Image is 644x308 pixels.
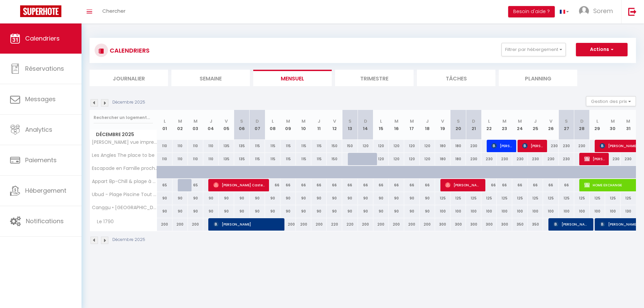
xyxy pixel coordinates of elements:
[481,192,497,204] div: 125
[373,153,389,165] div: 120
[593,7,613,15] span: Sorem
[574,205,590,218] div: 100
[373,110,389,140] th: 15
[605,192,621,204] div: 125
[441,118,444,124] abbr: V
[311,205,327,218] div: 90
[565,118,568,124] abbr: S
[543,192,558,204] div: 125
[512,205,528,218] div: 100
[404,192,420,204] div: 90
[327,218,342,231] div: 220
[450,192,466,204] div: 125
[280,153,296,165] div: 115
[172,140,188,152] div: 110
[296,192,311,204] div: 90
[528,179,543,191] div: 66
[94,112,153,124] input: Rechercher un logement...
[318,118,320,124] abbr: J
[481,153,497,165] div: 230
[466,218,481,231] div: 300
[358,192,373,204] div: 90
[327,205,342,218] div: 90
[225,118,228,124] abbr: V
[296,110,311,140] th: 10
[358,205,373,218] div: 90
[596,118,598,124] abbr: L
[234,140,250,152] div: 135
[296,218,311,231] div: 200
[327,153,342,165] div: 150
[404,218,420,231] div: 200
[574,192,590,204] div: 125
[579,6,589,16] img: ...
[466,205,481,218] div: 100
[172,218,188,231] div: 200
[296,140,311,152] div: 115
[311,153,327,165] div: 115
[528,192,543,204] div: 125
[420,192,435,204] div: 90
[327,140,342,152] div: 150
[621,205,636,218] div: 130
[420,218,435,231] div: 200
[280,205,296,218] div: 90
[549,118,552,124] abbr: V
[621,153,636,165] div: 230
[466,153,481,165] div: 230
[234,153,250,165] div: 135
[497,205,512,218] div: 100
[580,118,584,124] abbr: D
[203,140,219,152] div: 110
[559,192,574,204] div: 125
[171,70,250,86] li: Semaine
[188,192,203,204] div: 90
[25,125,52,134] span: Analytics
[450,218,466,231] div: 300
[240,118,243,124] abbr: S
[497,110,512,140] th: 23
[265,110,280,140] th: 08
[488,118,490,124] abbr: L
[435,218,450,231] div: 300
[497,153,512,165] div: 230
[373,140,389,152] div: 120
[280,140,296,152] div: 115
[172,192,188,204] div: 90
[559,179,574,191] div: 66
[188,110,203,140] th: 03
[450,140,466,152] div: 180
[389,179,404,191] div: 66
[335,70,414,86] li: Trimestre
[497,218,512,231] div: 300
[256,118,259,124] abbr: D
[481,205,497,218] div: 100
[178,118,182,124] abbr: M
[203,153,219,165] div: 110
[435,153,450,165] div: 180
[172,110,188,140] th: 02
[499,70,577,86] li: Planning
[389,218,404,231] div: 200
[426,118,429,124] abbr: J
[394,118,398,124] abbr: M
[91,166,158,171] span: Escapade en Famille proche de la mer
[590,110,605,140] th: 29
[605,153,621,165] div: 230
[466,192,481,204] div: 125
[528,110,543,140] th: 25
[311,110,327,140] th: 11
[389,205,404,218] div: 90
[234,192,250,204] div: 90
[265,140,280,152] div: 115
[559,140,574,152] div: 230
[188,218,203,231] div: 200
[497,179,512,191] div: 66
[172,205,188,218] div: 90
[435,140,450,152] div: 180
[108,43,150,58] h3: CALENDRIERS
[90,130,157,139] span: Décembre 2025
[188,140,203,152] div: 110
[219,153,234,165] div: 135
[512,218,528,231] div: 350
